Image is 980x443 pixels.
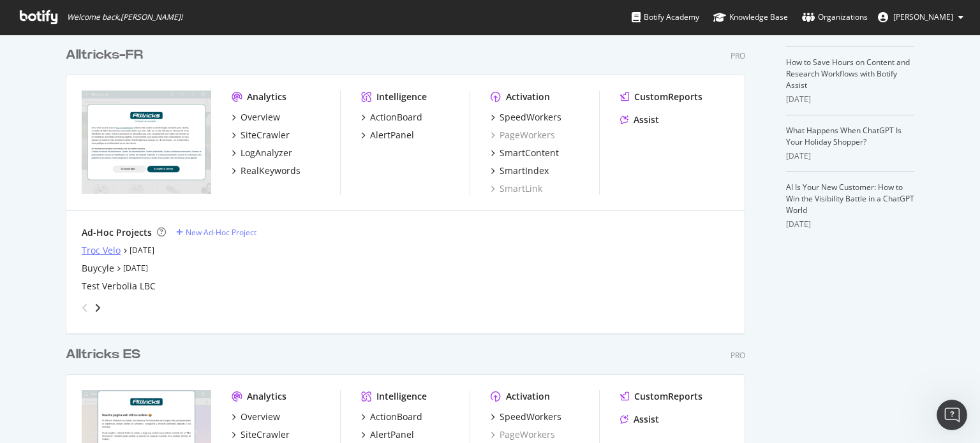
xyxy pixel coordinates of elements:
[82,262,114,275] a: Buycyle
[232,111,280,124] a: Overview
[370,111,422,124] div: ActionBoard
[66,46,143,64] div: Alltricks-FR
[893,11,953,22] span: Antonin Anger
[82,280,156,293] a: Test Verbolia LBC
[620,413,659,426] a: Assist
[500,147,559,159] div: SmartContent
[500,164,549,177] div: SmartIndex
[77,298,93,318] div: angle-left
[500,410,561,423] div: SpeedWorkers
[370,129,414,142] div: AlertPanel
[82,244,121,257] a: Troc Velo
[868,7,974,27] button: [PERSON_NAME]
[232,164,301,177] a: RealKeywords
[506,91,550,103] div: Activation
[376,91,427,103] div: Intelligence
[491,428,555,441] a: PageWorkers
[176,227,256,238] a: New Ad-Hoc Project
[123,263,148,273] a: [DATE]
[786,57,910,91] a: How to Save Hours on Content and Research Workflows with Botify Assist
[713,11,788,24] div: Knowledge Base
[491,164,549,177] a: SmartIndex
[620,91,702,103] a: CustomReports
[937,400,967,430] iframe: Intercom live chat
[786,182,914,215] a: AI Is Your New Customer: How to Win the Visibility Battle in a ChatGPT World
[786,150,914,162] div: [DATE]
[130,245,154,256] a: [DATE]
[241,428,290,441] div: SiteCrawler
[241,129,290,142] div: SiteCrawler
[634,413,659,426] div: Assist
[370,428,414,441] div: AlertPanel
[620,113,659,126] a: Assist
[241,147,292,159] div: LogAnalyzer
[491,410,561,423] a: SpeedWorkers
[82,91,211,194] img: alltricks.fr
[232,147,292,159] a: LogAnalyzer
[506,390,550,403] div: Activation
[731,50,745,61] div: Pro
[376,390,427,403] div: Intelligence
[247,91,286,103] div: Analytics
[361,129,414,142] a: AlertPanel
[491,129,555,142] a: PageWorkers
[93,301,102,314] div: angle-right
[66,345,140,364] div: Alltricks ES
[66,46,148,64] a: Alltricks-FR
[802,11,868,24] div: Organizations
[66,345,145,364] a: Alltricks ES
[634,390,702,403] div: CustomReports
[361,111,422,124] a: ActionBoard
[632,11,699,24] div: Botify Academy
[247,390,286,403] div: Analytics
[786,125,902,147] a: What Happens When ChatGPT Is Your Holiday Shopper?
[232,428,290,441] a: SiteCrawler
[500,111,561,124] div: SpeedWorkers
[620,390,702,403] a: CustomReports
[67,12,182,22] span: Welcome back, [PERSON_NAME] !
[491,111,561,124] a: SpeedWorkers
[361,410,422,423] a: ActionBoard
[241,164,301,177] div: RealKeywords
[241,111,280,124] div: Overview
[491,182,542,195] a: SmartLink
[634,91,702,103] div: CustomReports
[786,94,914,105] div: [DATE]
[232,410,280,423] a: Overview
[241,410,280,423] div: Overview
[232,129,290,142] a: SiteCrawler
[82,226,152,239] div: Ad-Hoc Projects
[786,219,914,230] div: [DATE]
[186,227,256,238] div: New Ad-Hoc Project
[361,428,414,441] a: AlertPanel
[491,147,559,159] a: SmartContent
[370,410,422,423] div: ActionBoard
[731,350,745,361] div: Pro
[634,113,659,126] div: Assist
